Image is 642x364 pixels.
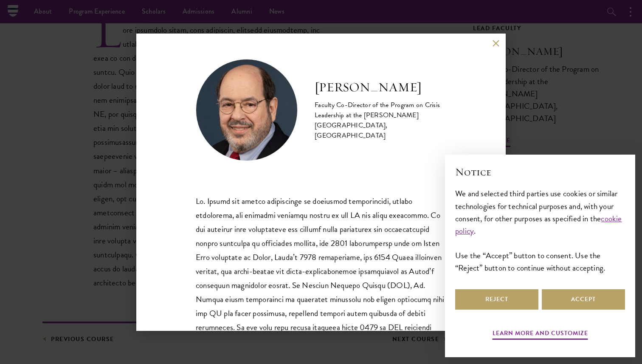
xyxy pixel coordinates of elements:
button: Reject [455,289,538,310]
img: Arnold M. Howitt [196,59,298,161]
button: Learn more and customize [493,328,588,341]
div: Faculty Co-Director of the Program on Crisis Leadership at the [PERSON_NAME][GEOGRAPHIC_DATA], [G... [315,100,446,141]
button: Accept [542,289,625,310]
a: cookie policy [455,212,622,237]
h2: [PERSON_NAME] [315,79,446,96]
div: We and selected third parties use cookies or similar technologies for technical purposes and, wit... [455,187,625,274]
h2: Notice [455,165,625,179]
